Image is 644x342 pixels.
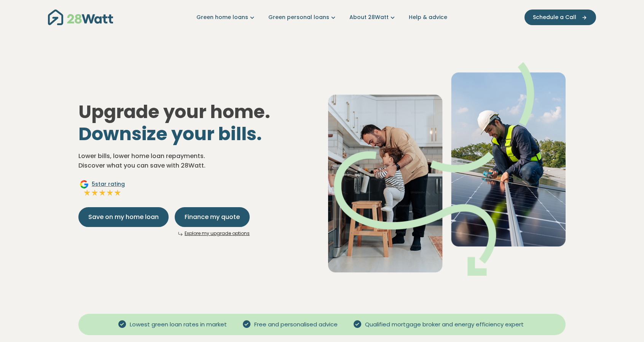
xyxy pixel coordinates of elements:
img: Full star [83,189,91,197]
img: 28Watt [48,10,113,25]
span: Qualified mortgage broker and energy efficiency expert [362,320,527,329]
nav: Main navigation [48,8,596,27]
span: Free and personalised advice [251,320,341,329]
a: About 28Watt [349,13,397,21]
a: Google5star ratingFull starFull starFull starFull starFull star [78,180,126,198]
a: Green home loans [196,13,256,21]
img: Full star [91,189,99,197]
img: Google [80,180,89,189]
span: Schedule a Call [533,13,576,21]
a: Green personal loans [268,13,337,21]
span: Lowest green loan rates in market [127,320,230,329]
img: Full star [114,189,121,197]
button: Save on my home loan [78,207,169,227]
p: Lower bills, lower home loan repayments. Discover what you can save with 28Watt. [78,151,316,171]
span: Save on my home loan [88,213,159,222]
img: Full star [99,189,106,197]
img: Full star [106,189,114,197]
a: Help & advice [409,13,447,21]
button: Finance my quote [175,207,250,227]
span: 5 star rating [92,180,125,188]
span: Finance my quote [185,213,240,222]
button: Schedule a Call [524,10,596,25]
h1: Upgrade your home. [78,101,316,145]
img: Dad helping toddler [328,62,566,276]
a: Explore my upgrade options [185,230,250,237]
span: Downsize your bills. [78,121,262,147]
